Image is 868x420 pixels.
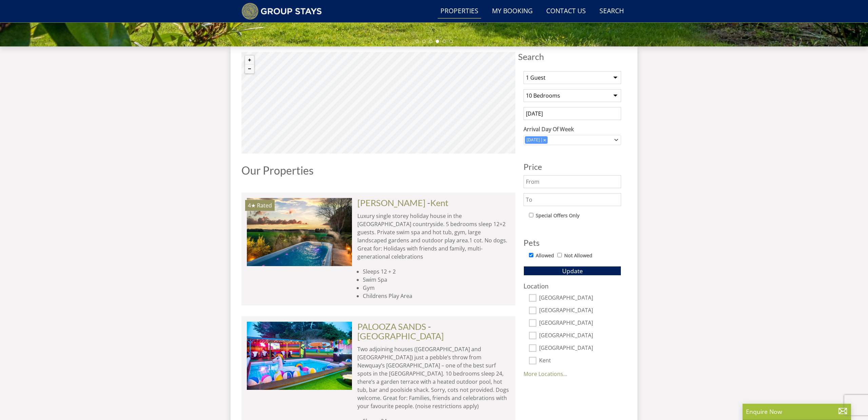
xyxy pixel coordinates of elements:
[357,345,510,410] p: Two adjoining houses ([GEOGRAPHIC_DATA] and [GEOGRAPHIC_DATA]) just a pebble’s throw from Newquay...
[539,295,621,302] label: [GEOGRAPHIC_DATA]
[597,4,627,19] a: Search
[524,135,621,145] div: Combobox
[562,267,583,275] span: Update
[248,202,256,209] span: BELLUS has a 4 star rating under the Quality in Tourism Scheme
[245,56,254,64] button: Zoom in
[746,407,848,416] p: Enquire Now
[245,64,254,73] button: Zoom out
[524,282,621,289] h3: Location
[539,332,621,340] label: [GEOGRAPHIC_DATA]
[539,357,621,365] label: Kent
[564,252,592,259] label: Not Allowed
[524,193,621,206] input: To
[539,307,621,315] label: [GEOGRAPHIC_DATA]
[357,331,444,341] a: [GEOGRAPHIC_DATA]
[525,137,541,143] div: [DATE]
[430,198,449,208] a: Kent
[524,162,621,171] h3: Price
[524,266,621,276] button: Update
[438,4,481,19] a: Properties
[241,3,322,20] img: Group Stays
[536,252,554,259] label: Allowed
[524,370,567,378] a: More Locations...
[363,292,510,300] li: Childrens Play Area
[257,202,272,209] span: Rated
[247,322,352,389] img: Palooza-sands-cornwall-group-accommodation-by-the-sea-sleeps-24.original.JPG
[536,212,579,219] label: Special Offers Only
[524,107,621,120] input: Arrival Date
[518,52,627,61] span: Search
[524,238,621,247] h3: Pets
[489,4,535,19] a: My Booking
[363,284,510,292] li: Gym
[241,52,515,154] canvas: Map
[357,212,510,261] p: Luxury single storey holiday house in the [GEOGRAPHIC_DATA] countryside. 5 bedrooms sleep 12+2 gu...
[524,125,621,133] label: Arrival Day Of Week
[363,267,510,276] li: Sleeps 12 + 2
[241,164,515,176] h1: Our Properties
[363,276,510,284] li: Swim Spa
[357,321,444,341] span: -
[357,198,426,208] a: [PERSON_NAME]
[357,321,426,332] a: PALOOZA SANDS
[539,345,621,352] label: [GEOGRAPHIC_DATA]
[247,198,352,266] a: 4★ Rated
[539,320,621,327] label: [GEOGRAPHIC_DATA]
[544,4,589,19] a: Contact Us
[524,175,621,188] input: From
[247,198,352,266] img: Bellus-kent-large-group-holiday-home-sleeps-13.original.jpg
[427,198,449,208] span: -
